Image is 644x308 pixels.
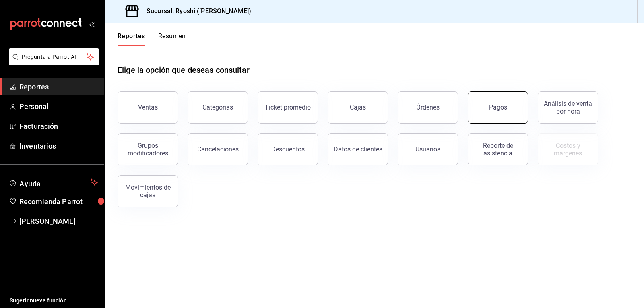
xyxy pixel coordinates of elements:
button: Cancelaciones [188,133,248,165]
button: Pregunta a Parrot AI [9,48,99,65]
span: Recomienda Parrot [19,196,98,207]
span: Ayuda [19,178,87,187]
div: Datos de clientes [334,145,382,153]
button: Ticket promedio [258,91,318,124]
span: Inventarios [19,141,98,151]
button: Cajas [328,91,388,124]
button: Análisis de venta por hora [538,91,598,124]
div: Usuarios [415,145,440,153]
span: Facturación [19,121,98,132]
button: Pagos [468,91,528,124]
div: Reporte de asistencia [473,142,523,157]
span: Sugerir nueva función [10,296,98,305]
button: Movimientos de cajas [118,175,178,207]
div: Cancelaciones [197,145,239,153]
button: Descuentos [258,133,318,165]
div: Órdenes [416,103,440,111]
span: [PERSON_NAME] [19,216,98,227]
button: open_drawer_menu [89,21,95,27]
button: Categorías [188,91,248,124]
button: Ventas [118,91,178,124]
span: Personal [19,101,98,112]
button: Contrata inventarios para ver este reporte [538,133,598,165]
div: Costos y márgenes [543,142,593,157]
button: Reportes [118,32,145,46]
button: Grupos modificadores [118,133,178,165]
span: Pregunta a Parrot AI [22,53,87,61]
button: Resumen [158,32,186,46]
button: Reporte de asistencia [468,133,528,165]
div: Ticket promedio [265,103,311,111]
div: Descuentos [271,145,305,153]
div: Movimientos de cajas [123,184,173,199]
span: Reportes [19,81,98,92]
button: Órdenes [398,91,458,124]
div: Categorías [202,103,233,111]
div: Pagos [489,103,507,111]
div: Ventas [138,103,158,111]
div: Cajas [350,103,366,111]
button: Usuarios [398,133,458,165]
div: Grupos modificadores [123,142,173,157]
h3: Sucursal: Ryoshi ([PERSON_NAME]) [140,6,251,16]
div: Análisis de venta por hora [543,100,593,115]
button: Datos de clientes [328,133,388,165]
h1: Elige la opción que deseas consultar [118,64,250,76]
a: Pregunta a Parrot AI [6,58,99,67]
div: navigation tabs [118,32,186,46]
